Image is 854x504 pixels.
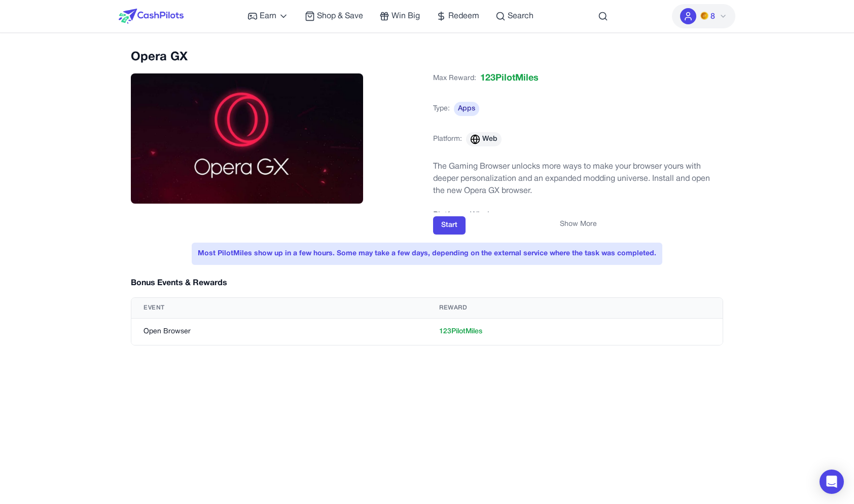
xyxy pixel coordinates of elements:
[427,298,723,319] th: Reward
[480,71,539,86] span: 123 PilotMiles
[192,243,662,265] div: Most PilotMiles show up in a few hours. Some may take a few days, depending on the external servi...
[433,161,723,197] p: The Gaming Browser unlocks more ways to make your browser yours with deeper personalization and a...
[427,319,723,345] td: 123 PilotMiles
[433,104,450,114] span: Type:
[305,10,363,22] a: Shop & Save
[392,10,420,22] span: Win Big
[508,10,533,22] span: Search
[448,10,479,22] span: Redeem
[700,12,708,20] img: PMs
[317,10,363,22] span: Shop & Save
[433,216,466,235] button: Start
[119,9,184,24] img: CashPilots Logo
[433,73,476,84] span: Max Reward:
[247,10,289,22] a: Earn
[433,209,723,221] p: Platform : Windows
[820,470,844,494] div: Open Intercom Messenger
[672,4,735,28] button: PMs8
[131,277,227,289] h3: Bonus Events & Rewards
[379,10,420,22] a: Win Big
[131,49,421,65] h2: Opera GX
[436,10,479,22] a: Redeem
[495,10,533,22] a: Search
[260,10,276,22] span: Earn
[131,319,427,345] td: Open Browser
[560,219,597,229] button: Show More
[131,73,363,204] img: Opera GX
[433,134,462,144] span: Platform:
[710,11,715,23] span: 8
[482,134,497,144] span: Web
[454,102,479,116] span: Apps
[131,298,427,319] th: Event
